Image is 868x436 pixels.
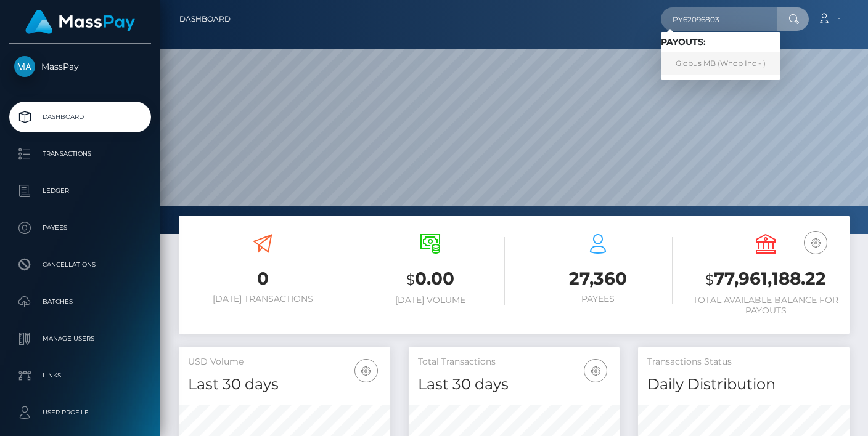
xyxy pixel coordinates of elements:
a: Links [9,360,151,391]
p: Dashboard [14,108,146,126]
h3: 27,360 [523,267,673,291]
input: Search... [661,7,777,31]
p: Batches [14,293,146,311]
small: $ [705,271,714,288]
a: Globus MB (Whop Inc - ) [661,52,780,75]
h4: Last 30 days [418,374,611,395]
h4: Daily Distribution [647,374,840,395]
h6: Total Available Balance for Payouts [691,295,840,316]
a: Payees [9,212,151,243]
a: Dashboard [179,6,231,32]
a: User Profile [9,397,151,428]
h3: 0.00 [356,267,505,292]
img: MassPay Logo [25,10,135,34]
h6: [DATE] Transactions [188,294,337,304]
h5: Total Transactions [418,356,611,368]
small: $ [406,271,415,288]
h3: 77,961,188.22 [691,267,840,292]
p: Transactions [14,145,146,163]
p: Ledger [14,182,146,200]
h6: Payees [523,294,673,304]
a: Transactions [9,139,151,169]
h3: 0 [188,267,337,291]
a: Ledger [9,176,151,206]
p: Payees [14,219,146,237]
h5: Transactions Status [647,356,840,368]
a: Manage Users [9,323,151,354]
img: MassPay [14,56,35,77]
h6: [DATE] Volume [356,295,505,305]
a: Cancellations [9,249,151,280]
p: Manage Users [14,329,146,348]
h6: Payouts: [661,37,780,47]
a: Dashboard [9,102,151,132]
a: Batches [9,286,151,317]
h5: USD Volume [188,356,381,368]
p: Links [14,366,146,385]
h4: Last 30 days [188,374,381,395]
p: User Profile [14,403,146,422]
span: MassPay [9,61,151,72]
p: Cancellations [14,256,146,274]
